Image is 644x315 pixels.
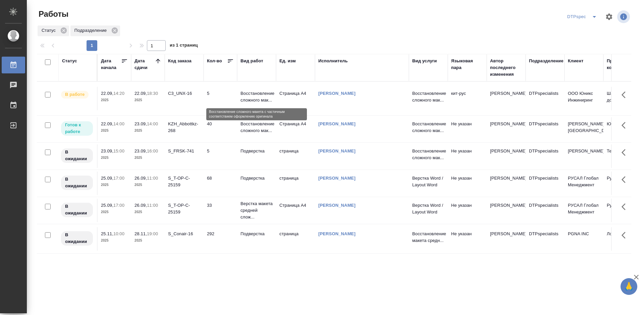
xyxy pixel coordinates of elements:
[207,58,222,64] div: Кол-во
[448,199,487,222] td: Не указан
[566,11,601,22] div: split button
[603,199,642,222] td: Русал
[42,27,58,34] p: Статус
[101,127,128,134] p: 2025
[603,117,642,141] td: Юридический
[135,97,161,104] p: 2025
[147,203,158,208] p: 11:00
[526,144,565,168] td: DTPspecialists
[135,154,161,161] p: 2025
[240,58,263,64] div: Вид работ
[276,144,315,168] td: страница
[618,117,634,133] button: Здесь прячутся важные кнопки
[601,9,617,25] span: Настроить таблицу
[240,175,273,182] p: Подверстка
[113,176,124,181] p: 17:00
[204,199,237,222] td: 33
[240,231,273,237] p: Подверстка
[448,87,487,110] td: кит-рус
[135,203,147,208] p: 26.09,
[37,9,68,19] span: Работы
[135,231,147,236] p: 28.11,
[490,58,522,78] div: Автор последнего изменения
[135,127,161,134] p: 2025
[318,148,356,153] a: [PERSON_NAME]
[412,148,444,161] p: Восстановление сложного мак...
[318,121,356,126] a: [PERSON_NAME]
[276,199,315,222] td: Страница А4
[135,121,147,126] p: 23.09,
[240,200,273,220] p: Верстка макета средней слож...
[487,227,526,251] td: [PERSON_NAME]
[147,231,158,236] p: 19:00
[168,121,200,134] div: KZH_Abbottkz-268
[113,148,124,153] p: 15:00
[65,203,89,216] p: В ожидании
[618,172,634,188] button: Здесь прячутся важные кнопки
[113,121,124,126] p: 14:00
[276,227,315,251] td: страница
[101,97,128,104] p: 2025
[603,87,642,110] td: Шаблонные документы
[487,199,526,222] td: [PERSON_NAME]
[65,149,89,162] p: В ожидании
[101,209,128,215] p: 2025
[318,91,356,96] a: [PERSON_NAME]
[38,25,69,36] div: Статус
[168,175,200,188] div: S_T-OP-C-25159
[65,91,85,98] p: В работе
[240,90,273,104] p: Восстановление сложного мак...
[101,237,128,244] p: 2025
[204,87,237,110] td: 5
[603,172,642,195] td: Русал
[204,227,237,251] td: 292
[135,182,161,188] p: 2025
[147,91,158,96] p: 18:30
[60,148,94,164] div: Исполнитель назначен, приступать к работе пока рано
[526,227,565,251] td: DTPspecialists
[276,87,315,110] td: Страница А4
[279,58,296,64] div: Ед. изм
[135,209,161,215] p: 2025
[101,154,128,161] p: 2025
[135,91,147,96] p: 22.09,
[318,203,356,208] a: [PERSON_NAME]
[170,41,198,51] span: из 1 страниц
[603,227,642,251] td: Локализация
[65,176,89,189] p: В ожидании
[60,175,94,191] div: Исполнитель назначен, приступать к работе пока рано
[448,227,487,251] td: Не указан
[113,91,124,96] p: 14:20
[60,90,94,99] div: Исполнитель выполняет работу
[623,279,635,294] span: 🙏
[526,172,565,195] td: DTPspecialists
[101,231,113,236] p: 25.11,
[487,117,526,141] td: [PERSON_NAME]
[60,202,94,218] div: Исполнитель назначен, приступать к работе пока рано
[568,58,583,64] div: Клиент
[412,202,444,215] p: Верстка Word / Layout Word
[618,87,634,103] button: Здесь прячутся важные кнопки
[448,172,487,195] td: Не указан
[448,117,487,141] td: Не указан
[240,148,273,154] p: Подверстка
[74,27,109,34] p: Подразделение
[318,231,356,236] a: [PERSON_NAME]
[135,148,147,153] p: 23.09,
[101,91,113,96] p: 22.09,
[529,58,563,64] div: Подразделение
[65,122,89,135] p: Готов к работе
[412,121,444,134] p: Восстановление сложного мак...
[526,199,565,222] td: DTPspecialists
[101,203,113,208] p: 25.09,
[318,176,356,181] a: [PERSON_NAME]
[101,176,113,181] p: 25.09,
[617,10,631,23] span: Посмотреть информацию
[412,58,437,64] div: Вид услуги
[568,202,600,215] p: РУСАЛ Глобал Менеджмент
[101,182,128,188] p: 2025
[113,231,124,236] p: 10:00
[135,176,147,181] p: 26.09,
[60,231,94,246] div: Исполнитель назначен, приступать к работе пока рано
[101,121,113,126] p: 22.09,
